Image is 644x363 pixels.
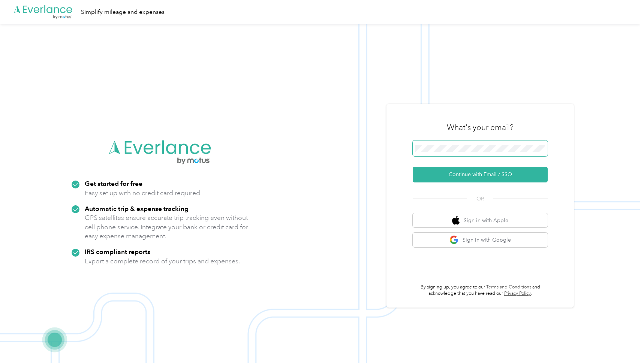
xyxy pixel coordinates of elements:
strong: Automatic trip & expense tracking [85,205,189,212]
button: Continue with Email / SSO [413,167,548,182]
strong: IRS compliant reports [85,248,150,255]
button: google logoSign in with Google [413,233,548,247]
div: Simplify mileage and expenses [81,7,165,17]
p: GPS satellites ensure accurate trip tracking even without cell phone service. Integrate your bank... [85,213,249,241]
h3: What's your email? [447,122,514,133]
p: Export a complete record of your trips and expenses. [85,257,240,266]
a: Terms and Conditions [486,284,531,290]
span: OR [467,195,493,203]
p: By signing up, you agree to our and acknowledge that you have read our . [413,284,548,297]
img: apple logo [452,216,460,225]
button: apple logoSign in with Apple [413,213,548,228]
strong: Get started for free [85,179,142,187]
img: google logo [449,235,459,245]
p: Easy set up with no credit card required [85,188,200,198]
a: Privacy Policy [504,291,531,296]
